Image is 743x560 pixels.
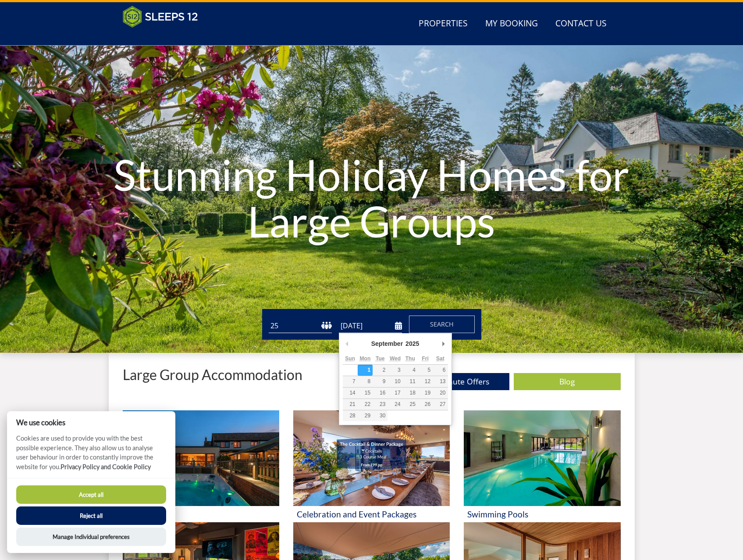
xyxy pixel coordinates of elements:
[297,510,446,519] h3: Celebration and Event Packages
[16,485,166,504] button: Accept all
[387,388,402,398] button: 17
[358,376,373,387] button: 8
[418,376,433,387] button: 12
[430,320,454,328] span: Search
[403,376,418,387] button: 11
[343,399,358,410] button: 21
[373,399,387,410] button: 23
[123,367,302,382] p: Large Group Accommodation
[403,399,418,410] button: 25
[405,355,415,362] abbr: Thursday
[514,373,621,390] a: Blog
[464,410,620,506] img: 'Swimming Pools' - Large Group Accommodation Holiday Ideas
[373,388,387,398] button: 16
[118,33,210,40] iframe: Customer reviews powered by Trustpilot
[403,365,418,376] button: 4
[343,410,358,421] button: 28
[123,410,279,506] img: 'Hot Tubs' - Large Group Accommodation Holiday Ideas
[123,410,279,522] a: 'Hot Tubs' - Large Group Accommodation Holiday Ideas Hot Tubs
[402,373,509,390] a: Last Minute Offers
[464,410,620,522] a: 'Swimming Pools' - Large Group Accommodation Holiday Ideas Swimming Pools
[482,14,541,34] a: My Booking
[415,14,471,34] a: Properties
[387,365,402,376] button: 3
[339,319,402,333] input: Arrival Date
[111,134,632,262] h1: Stunning Holiday Homes for Large Groups
[403,388,418,398] button: 18
[343,376,358,387] button: 7
[126,510,276,519] h3: Hot Tubs
[7,418,175,427] h2: We use cookies
[293,410,450,522] a: 'Celebration and Event Packages' - Large Group Accommodation Holiday Ideas Celebration and Event ...
[409,316,475,333] button: Search
[358,388,373,398] button: 15
[433,388,448,398] button: 20
[418,388,433,398] button: 19
[373,410,387,421] button: 30
[60,463,151,470] a: Privacy Policy and Cookie Policy
[433,376,448,387] button: 13
[7,434,175,478] p: Cookies are used to provide you with the best possible experience. They also allow us to analyse ...
[387,399,402,410] button: 24
[123,6,198,28] img: Sleeps 12
[376,355,384,362] abbr: Tuesday
[358,410,373,421] button: 29
[404,337,420,350] div: 2025
[293,410,450,506] img: 'Celebration and Event Packages' - Large Group Accommodation Holiday Ideas
[360,355,371,362] abbr: Monday
[439,337,448,350] button: Next Month
[370,337,404,350] div: September
[16,506,166,525] button: Reject all
[16,528,166,546] button: Manage Individual preferences
[387,376,402,387] button: 10
[345,355,355,362] abbr: Sunday
[343,337,352,350] button: Previous Month
[467,510,617,519] h3: Swimming Pools
[373,376,387,387] button: 9
[358,365,373,376] button: 1
[343,388,358,398] button: 14
[433,365,448,376] button: 6
[552,14,610,34] a: Contact Us
[390,355,401,362] abbr: Wednesday
[373,365,387,376] button: 2
[358,399,373,410] button: 22
[422,355,428,362] abbr: Friday
[433,399,448,410] button: 27
[418,399,433,410] button: 26
[436,355,444,362] abbr: Saturday
[418,365,433,376] button: 5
